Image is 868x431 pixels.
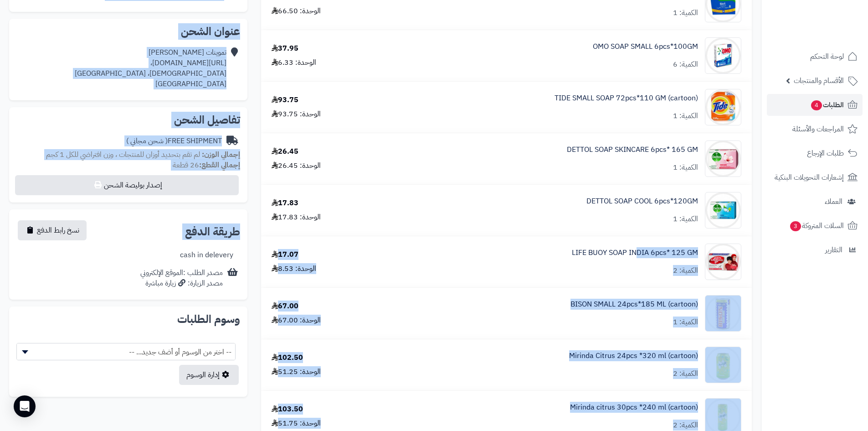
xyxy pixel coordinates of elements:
[673,214,698,224] div: الكمية: 1
[811,100,822,111] span: 4
[16,114,240,125] h2: تفاصيل الشحن
[825,195,842,208] span: العملاء
[272,301,298,312] div: 67.00
[705,89,741,125] img: 1747485777-d4e99b88-bc72-454d-93a2-c59a38dd-90x90.jpg
[272,57,316,68] div: الوحدة: 6.33
[567,145,698,155] a: DETTOL SOAP SKINCARE 6pcs* 165 GM
[705,295,741,332] img: 1747537715-1819305c-a8d8-4bdb-ac29-5e435f18-90x90.jpg
[673,59,698,70] div: الكمية: 6
[825,244,842,256] span: التقارير
[673,265,698,276] div: الكمية: 2
[570,402,698,413] a: Mirinda citrus 30pcs *240 ml (cartoon)
[792,123,844,135] span: المراجعات والأسئلة
[593,42,698,52] a: OMO SOAP SMALL 6pcs*100GM
[570,299,698,310] a: BISON SMALL 24pcs*185 ML (cartoon)
[15,175,239,195] button: إصدار بوليصة الشحن
[16,314,240,325] h2: وسوم الطلبات
[185,226,240,237] h2: طريقة الدفع
[767,239,863,261] a: التقارير
[272,109,321,119] div: الوحدة: 93.75
[586,196,698,207] a: DETTOL SOAP COOL 6pcs*120GM
[272,404,303,415] div: 103.50
[126,135,168,146] span: ( شحن مجاني )
[767,215,863,237] a: السلات المتروكة3
[705,192,741,228] img: 1747487092-941f19c7-8a91-4c16-94f1-d0ec2ede-90x90.jpg
[272,418,321,429] div: الوحدة: 51.75
[789,219,844,232] span: السلات المتروكة
[180,250,233,260] div: cash in delevery
[272,6,321,16] div: الوحدة: 66.50
[16,26,240,37] h2: عنوان الشحن
[767,94,863,116] a: الطلبات4
[572,248,698,258] a: LIFE BUOY SOAP INDIA 6pcs* 125 GM
[705,347,741,383] img: 1747566452-bf88d184-d280-4ea7-9331-9e3669ef-90x90.jpg
[767,191,863,213] a: العملاء
[75,47,226,89] div: تموينات [PERSON_NAME] [URL][DOMAIN_NAME]، [DEMOGRAPHIC_DATA]، [GEOGRAPHIC_DATA] [GEOGRAPHIC_DATA]
[673,369,698,379] div: الكمية: 2
[272,198,298,208] div: 17.83
[272,367,321,377] div: الوحدة: 51.25
[569,351,698,361] a: Mirinda Citrus 24pcs *320 ml (cartoon)
[555,93,698,104] a: TIDE SMALL SOAP 72pcs*110 GM (cartoon)
[794,74,844,87] span: الأقسام والمنتجات
[705,140,741,177] img: 1747486783-RcXxoVt7KuUTOEES8UwLjPVrmGDjbkK7-90x90.jpg
[272,212,321,223] div: الوحدة: 17.83
[272,249,298,260] div: 17.07
[140,278,223,289] div: مصدر الزيارة: زيارة مباشرة
[17,343,235,361] span: -- اختر من الوسوم أو أضف جديد... --
[14,395,36,417] div: Open Intercom Messenger
[810,50,844,63] span: لوحة التحكم
[202,149,240,160] strong: إجمالي الوزن:
[272,264,316,274] div: الوحدة: 8.53
[790,221,801,232] span: 3
[18,220,87,240] button: نسخ رابط الدفع
[140,268,223,289] div: مصدر الطلب :الموقع الإلكتروني
[673,420,698,431] div: الكمية: 2
[673,162,698,173] div: الكمية: 1
[767,46,863,68] a: لوحة التحكم
[272,315,321,326] div: الوحدة: 67.00
[272,43,298,54] div: 37.95
[199,160,240,171] strong: إجمالي القطع:
[272,95,298,105] div: 93.75
[767,166,863,188] a: إشعارات التحويلات البنكية
[705,244,741,280] img: 1747487970-6281006483644_1-90x90.jpg
[767,118,863,140] a: المراجعات والأسئلة
[673,8,698,18] div: الكمية: 1
[705,37,741,74] img: 1747485186-d151073f-bb49-41ec-b0fd-7adf63fb-90x90.jpg
[46,149,200,160] span: لم تقم بتحديد أوزان للمنتجات ، وزن افتراضي للكل 1 كجم
[16,343,236,360] span: -- اختر من الوسوم أو أضف جديد... --
[767,142,863,164] a: طلبات الإرجاع
[807,147,844,160] span: طلبات الإرجاع
[673,111,698,121] div: الكمية: 1
[179,365,239,385] a: إدارة الوسوم
[806,14,859,33] img: logo-2.png
[272,353,303,363] div: 102.50
[272,161,321,171] div: الوحدة: 26.45
[173,160,240,171] small: 26 قطعة
[673,317,698,327] div: الكمية: 1
[37,225,79,236] span: نسخ رابط الدفع
[272,146,298,157] div: 26.45
[126,136,222,146] div: FREE SHIPMENT
[775,171,844,184] span: إشعارات التحويلات البنكية
[810,99,844,111] span: الطلبات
